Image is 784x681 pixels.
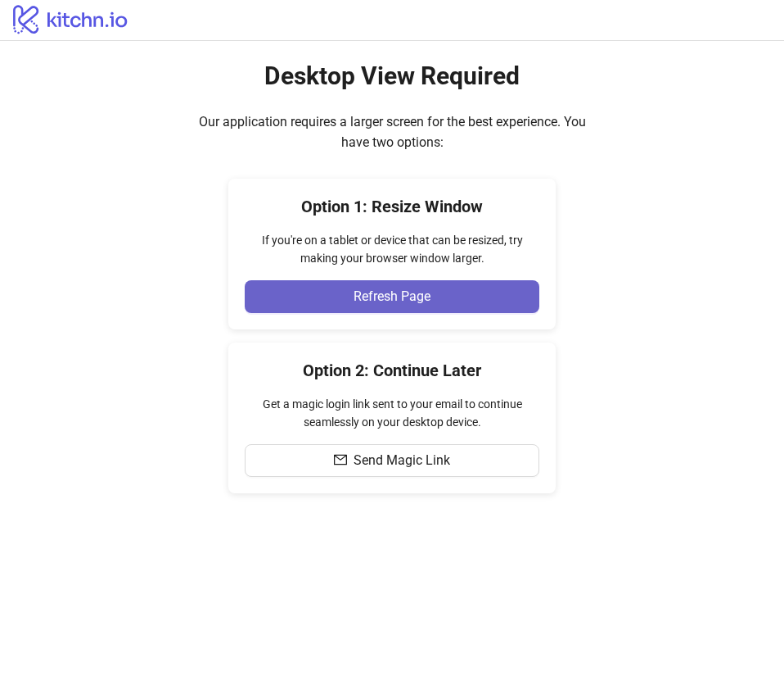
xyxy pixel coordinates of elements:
span: mail [334,453,347,466]
div: Get a magic login link sent to your email to continue seamlessly on your desktop device. [245,395,539,431]
h2: Desktop View Required [264,61,520,92]
button: Refresh Page [245,280,539,313]
span: Send Magic Link [354,453,450,468]
span: Refresh Page [354,289,430,304]
button: Send Magic Link [245,444,539,477]
div: Our application requires a larger screen for the best experience. You have two options: [187,111,597,152]
h4: Option 1: Resize Window [245,195,539,218]
h4: Option 2: Continue Later [245,359,539,382]
div: If you're on a tablet or device that can be resized, try making your browser window larger. [245,231,539,267]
